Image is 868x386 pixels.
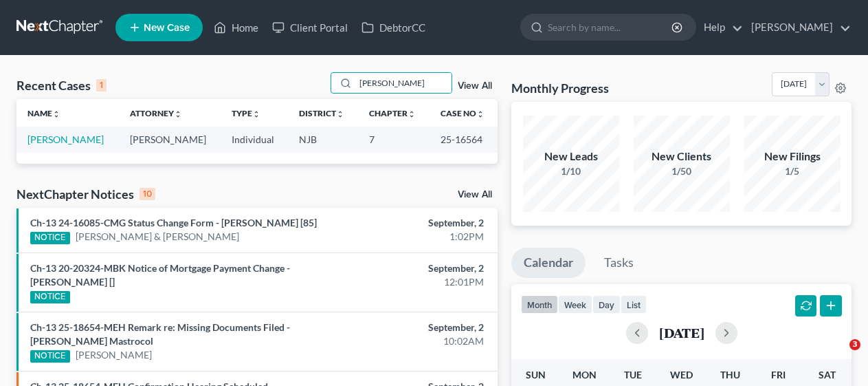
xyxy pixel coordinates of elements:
iframe: Intercom live chat [821,339,854,372]
input: Search by name... [548,14,674,40]
a: Typeunfold_more [232,108,260,118]
div: 12:01PM [342,275,485,289]
span: Tue [624,369,642,380]
button: week [558,295,592,314]
td: [PERSON_NAME] [119,127,221,152]
a: [PERSON_NAME] [27,133,104,145]
a: DebtorCC [355,15,432,40]
a: Ch-13 24-16085-CMG Status Change Form - [PERSON_NAME] [85] [30,217,317,228]
a: Districtunfold_more [299,108,344,118]
div: 1/5 [744,164,841,178]
div: NOTICE [30,291,70,303]
div: 1:02PM [342,230,485,244]
div: 1/50 [634,164,730,178]
a: Attorneyunfold_more [130,108,182,118]
i: unfold_more [52,110,60,118]
span: 3 [849,339,860,350]
div: NOTICE [30,232,70,244]
a: [PERSON_NAME] [76,348,152,362]
span: Sun [526,369,546,380]
i: unfold_more [174,110,182,118]
i: unfold_more [476,110,485,118]
div: 10:02AM [342,334,485,348]
button: day [592,295,621,314]
i: unfold_more [408,110,416,118]
td: 7 [358,127,430,152]
div: NOTICE [30,350,70,363]
div: 1 [96,79,107,92]
a: Chapterunfold_more [369,108,416,118]
span: Mon [572,369,597,380]
div: September, 2 [342,216,485,230]
a: Ch-13 25-18654-MEH Remark re: Missing Documents Filed - [PERSON_NAME] Mastrocol [30,321,290,347]
span: New Case [144,23,190,33]
a: Case Nounfold_more [441,108,485,118]
a: Help [697,15,743,40]
h2: [DATE] [659,325,704,340]
div: Recent Cases [16,77,107,94]
div: New Clients [634,149,730,164]
span: Fri [771,369,786,380]
span: Wed [670,369,693,380]
td: Individual [221,127,288,152]
div: 1/10 [523,164,619,178]
a: Calendar [511,248,586,278]
a: [PERSON_NAME] [744,15,851,40]
a: Ch-13 20-20324-MBK Notice of Mortgage Payment Change - [PERSON_NAME] [] [30,262,290,288]
input: Search by name... [355,73,452,93]
a: Client Portal [265,15,355,40]
td: 25-16564 [430,127,498,152]
a: View All [458,190,492,200]
div: New Leads [523,149,619,164]
a: Home [207,15,265,40]
button: month [521,295,558,314]
button: list [621,295,647,314]
i: unfold_more [252,110,260,118]
div: September, 2 [342,321,485,334]
a: View All [458,81,492,91]
a: Tasks [592,248,646,278]
span: Sat [819,369,836,380]
span: Thu [720,369,740,380]
td: NJB [288,127,358,152]
div: September, 2 [342,261,485,275]
i: unfold_more [336,110,344,118]
a: Nameunfold_more [27,108,60,118]
div: New Filings [744,149,841,164]
a: [PERSON_NAME] & [PERSON_NAME] [76,230,239,244]
div: NextChapter Notices [16,186,155,202]
div: 10 [140,188,155,200]
h3: Monthly Progress [511,80,609,96]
